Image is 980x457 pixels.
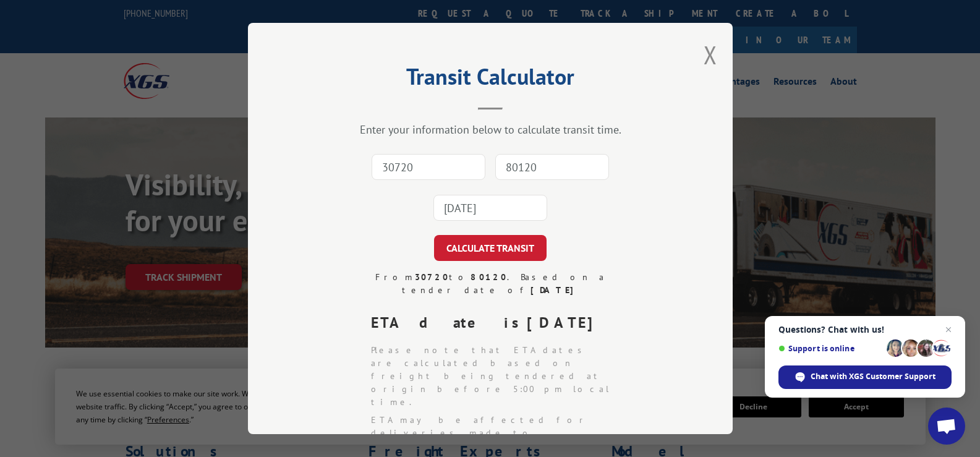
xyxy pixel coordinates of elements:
[361,271,620,297] div: From to . Based on a tender date of
[310,68,671,92] h2: Transit Calculator
[778,344,882,353] span: Support is online
[811,371,935,382] span: Chat with XGS Customer Support
[527,313,603,332] strong: [DATE]
[928,408,965,445] div: Open chat
[433,195,547,221] input: Tender Date
[704,38,717,71] button: Close modal
[530,284,579,296] strong: [DATE]
[371,312,620,334] div: ETA date is
[495,154,609,180] input: Dest. Zip
[310,122,671,137] div: Enter your information below to calculate transit time.
[941,322,956,337] span: Close chat
[371,344,620,409] li: Please note that ETA dates are calculated based on freight being tendered at origin before 5:00 p...
[470,271,506,283] strong: 80120
[434,235,547,261] button: CALCULATE TRANSIT
[778,325,952,335] span: Questions? Chat with us!
[778,365,952,389] div: Chat with XGS Customer Support
[414,271,448,283] strong: 30720
[372,154,485,180] input: Origin Zip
